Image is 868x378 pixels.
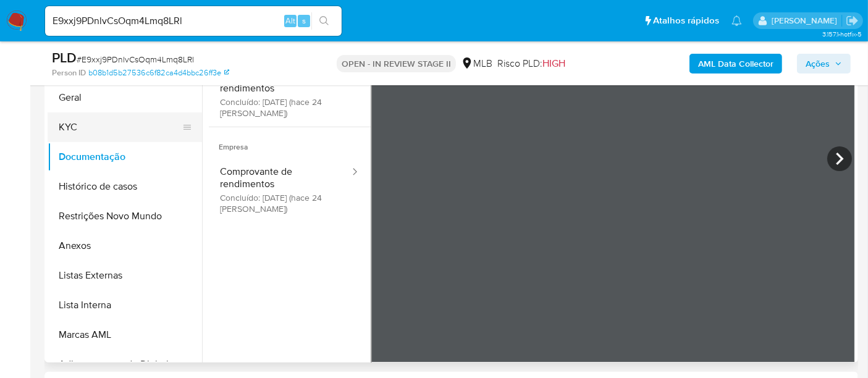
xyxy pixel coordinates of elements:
span: Alt [285,15,295,27]
button: Marcas AML [48,320,202,350]
button: Lista Interna [48,290,202,320]
a: b08b1d5b27536c6f82ca4d4bbc26ff3e [88,67,229,78]
span: # E9xxj9PDnlvCsOqm4Lmq8LRl [77,53,194,65]
button: AML Data Collector [689,54,782,73]
button: KYC [48,112,192,142]
button: Geral [48,83,202,112]
a: Sair [846,14,859,27]
button: Ações [797,54,851,73]
button: Restrições Novo Mundo [48,201,202,231]
p: OPEN - IN REVIEW STAGE II [337,55,456,72]
input: Pesquise usuários ou casos... [45,13,342,29]
button: Anexos [48,231,202,261]
b: Person ID [52,67,86,78]
button: Documentação [48,142,202,172]
a: Notificações [731,15,742,26]
span: Risco PLD: [497,57,565,70]
span: HIGH [542,56,565,70]
b: AML Data Collector [698,54,773,73]
button: search-icon [311,12,337,30]
button: Histórico de casos [48,172,202,201]
span: s [302,15,306,27]
b: PLD [52,48,77,67]
p: erico.trevizan@mercadopago.com.br [772,15,841,27]
span: Atalhos rápidos [653,14,719,27]
button: Listas Externas [48,261,202,290]
span: Ações [806,54,830,73]
div: MLB [461,57,492,70]
span: 3.157.1-hotfix-5 [822,29,862,39]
